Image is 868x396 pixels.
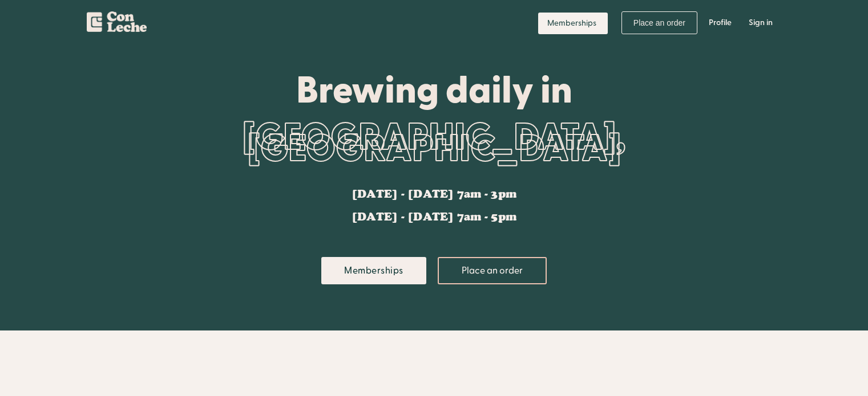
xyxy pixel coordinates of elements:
a: Sign in [740,6,781,40]
a: home [87,6,147,36]
a: Memberships [538,13,608,34]
div: [DATE] - [DATE] 7am - 3pm [DATE] - [DATE] 7am - 5pm [352,189,516,223]
a: Place an order [438,257,547,284]
div: [GEOGRAPHIC_DATA], [GEOGRAPHIC_DATA] [166,109,703,178]
div: Brewing daily in [166,70,703,109]
a: Profile [700,6,740,40]
a: Memberships [321,257,426,284]
a: Place an order [621,11,697,34]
